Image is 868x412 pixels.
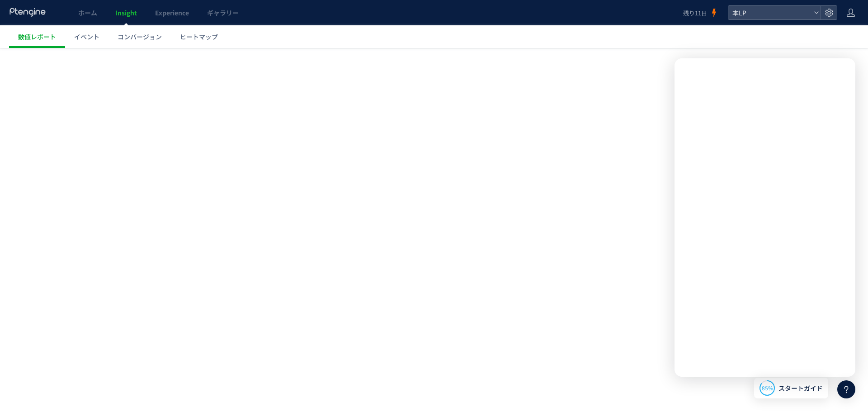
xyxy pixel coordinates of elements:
iframe: Intercom live chat [675,58,855,377]
span: スタートガイド [778,384,823,393]
span: ギャラリー [207,8,239,17]
span: 残り11日 [683,9,707,17]
span: 数値レポート [18,32,56,41]
span: Insight [115,8,137,17]
span: ホーム [78,8,97,17]
span: コンバージョン [118,32,162,41]
span: イベント [74,32,99,41]
span: 本LP [730,6,810,19]
span: Experience [155,8,189,17]
span: ヒートマップ [180,32,218,41]
span: 85% [762,384,773,392]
